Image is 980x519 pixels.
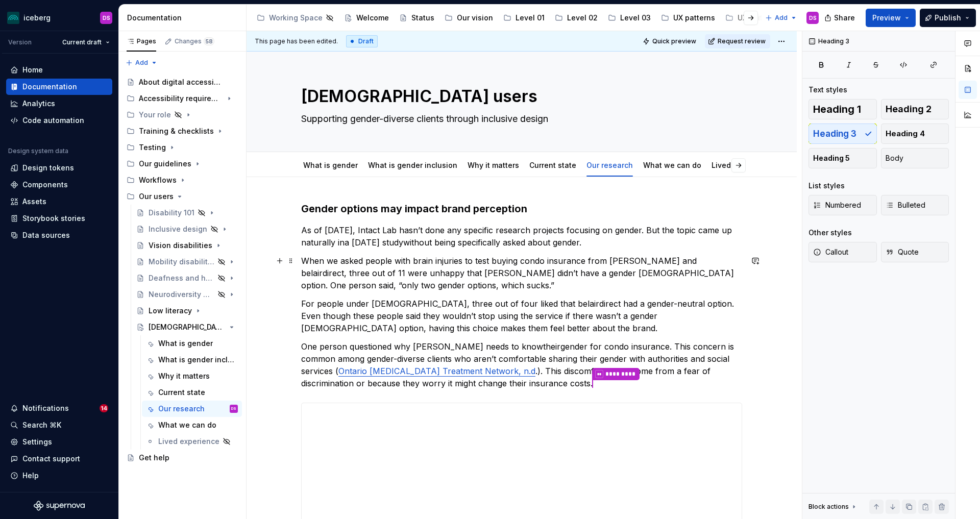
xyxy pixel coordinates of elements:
div: Current state [158,387,205,398]
div: Our research [582,154,637,176]
div: Level 02 [567,13,598,23]
div: Our users [139,191,174,202]
textarea: [DEMOGRAPHIC_DATA] users [299,84,740,109]
button: Add [122,56,161,70]
a: Current state [529,161,576,169]
p: One person questioned why [PERSON_NAME] needs to know gender for condo insurance. This concern is... [301,340,742,390]
div: What is gender inclusion [364,154,461,176]
div: List styles [808,181,845,191]
a: About digital accessibility [122,74,242,90]
a: [DEMOGRAPHIC_DATA] users [132,319,242,335]
div: Why it matters [463,154,523,176]
div: Neurodiversity & cognitive disabilities [149,289,214,300]
commenthighlight: . [579,237,581,248]
span: Add [775,14,788,22]
a: Vision disabilities [132,237,242,254]
p: As of [DATE], Intact Lab hasn’t done any specific research projects focusing on gender. But the t... [301,224,742,249]
button: Numbered [808,195,877,215]
div: Assets [22,196,46,207]
div: DS [809,14,817,22]
a: Level 01 [499,10,549,26]
a: Welcome [340,10,393,26]
a: Lived experience [142,433,242,450]
p: When we asked people with brain injuries to test buying condo insurance from [PERSON_NAME] and be... [301,255,742,291]
div: Get help [139,453,169,463]
div: Accessibility requirements [139,93,223,104]
span: Share [834,13,855,23]
a: Assets [6,193,112,210]
div: Code automation [22,115,84,126]
a: Our vision [440,10,497,26]
a: Components [6,177,112,193]
div: What is gender [299,154,362,176]
a: Ontario [MEDICAL_DATA] Treatment Network, n.d [338,366,535,376]
a: What is gender [142,335,242,352]
a: What we can do [643,161,701,169]
commenthighlight: Gender options may impact brand perception [301,203,527,215]
div: Inclusive design [149,224,207,234]
a: Design tokens [6,160,112,176]
div: Storybook stories [22,213,85,224]
div: Disability 101 [149,208,194,218]
div: Notifications [22,403,69,413]
a: Neurodiversity & cognitive disabilities [132,286,242,303]
div: Our research [158,404,205,414]
a: What is gender inclusion [368,161,457,169]
button: Help [6,467,112,484]
span: Publish [935,13,961,23]
div: Lived experience [707,154,777,176]
div: About digital accessibility [139,77,223,87]
div: Text styles [808,85,847,95]
img: 418c6d47-6da6-4103-8b13-b5999f8989a1.png [7,12,19,24]
div: Training & checklists [139,126,214,136]
a: Low literacy [132,303,242,319]
a: UX patterns [657,10,719,26]
a: Our research [586,161,633,169]
div: UX patterns [673,13,715,23]
button: Share [819,9,862,27]
div: Home [22,65,43,75]
a: Supernova Logo [34,501,85,511]
div: Our users [122,188,242,205]
a: UX writing [721,10,778,26]
span: Current draft [62,38,102,46]
span: Callout [813,247,848,257]
a: Data sources [6,227,112,243]
div: Our guidelines [122,156,242,172]
div: Pages [127,37,156,45]
div: Lived experience [158,436,219,447]
button: Current draft [58,35,114,50]
div: Page tree [122,74,242,466]
div: Design system data [8,147,68,155]
button: Search ⌘K [6,417,112,433]
div: Level 01 [516,13,545,23]
div: [DEMOGRAPHIC_DATA] users [149,322,226,332]
span: Heading 4 [886,129,925,139]
a: What we can do [142,417,242,433]
span: Body [886,153,903,163]
div: What is gender inclusion [158,355,236,365]
button: Callout [808,242,877,262]
div: Workflows [139,175,177,185]
span: Bulleted [886,200,925,210]
div: iceberg [23,13,51,23]
div: What we can do [639,154,705,176]
div: What is gender [158,338,213,349]
div: Help [22,471,39,481]
a: Why it matters [468,161,519,169]
div: Working Space [269,13,323,23]
span: Quote [886,247,919,257]
div: Training & checklists [122,123,242,139]
span: Request review [718,37,766,45]
div: Level 03 [620,13,651,23]
button: Heading 1 [808,99,877,119]
a: Our researchDS [142,401,242,417]
a: Storybook stories [6,210,112,227]
div: Welcome [356,13,389,23]
a: Get help [122,450,242,466]
a: Mobility disabilities [132,254,242,270]
a: Code automation [6,112,112,129]
a: Current state [142,384,242,401]
div: Design tokens [22,163,74,173]
div: Your role [139,110,171,120]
